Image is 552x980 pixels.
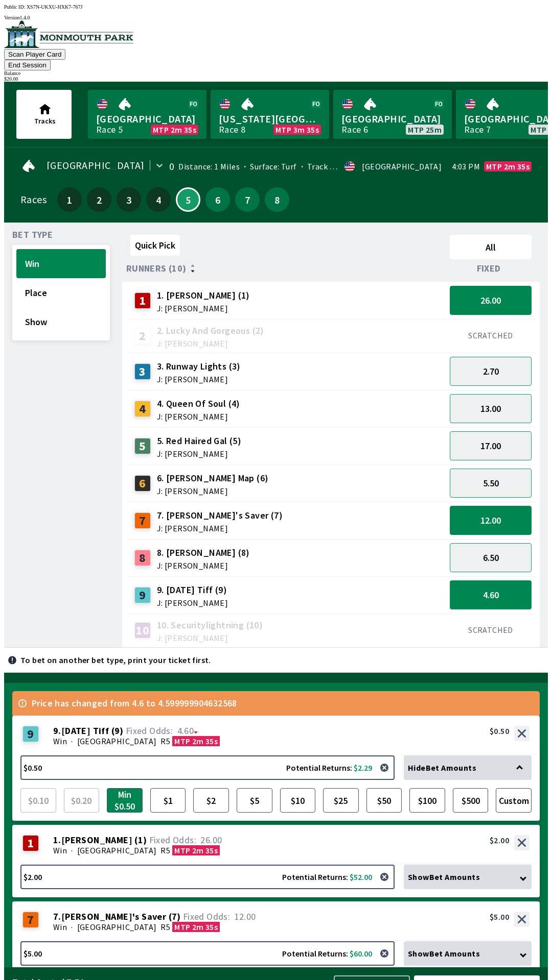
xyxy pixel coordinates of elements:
button: 7 [235,187,260,212]
span: Place [25,287,97,299]
a: [GEOGRAPHIC_DATA]Race 5MTP 2m 35s [88,90,206,139]
span: 4.60 [177,725,194,737]
div: Runners (10) [126,263,446,274]
div: 9 [22,726,39,742]
span: · [71,922,73,932]
button: 8 [265,187,289,212]
button: 6.50 [450,543,532,572]
button: $50 [366,788,402,813]
span: 12.00 [235,911,256,922]
span: J: [PERSON_NAME] [157,561,250,570]
button: Tracks [16,90,72,139]
span: R5 [160,736,170,746]
div: Race 5 [96,126,123,134]
span: 6.50 [483,552,499,563]
span: $25 [326,791,356,810]
span: 1 . [53,835,61,845]
span: 1 [60,196,79,203]
span: 7. [PERSON_NAME]'s Saver (7) [157,509,283,522]
button: 3 [117,187,141,212]
button: 26.00 [450,286,532,315]
span: [GEOGRAPHIC_DATA] [341,112,444,126]
span: · [71,736,73,746]
div: 8 [134,550,151,566]
button: End Session [4,60,51,70]
span: MTP 2m 35s [174,845,218,855]
button: Scan Player Card [4,49,65,60]
span: $500 [455,791,486,810]
button: $500 [453,788,489,813]
span: 8 [267,196,287,203]
span: 7 . [53,912,61,922]
div: $5.00 [490,912,509,922]
span: 8. [PERSON_NAME] (8) [157,546,250,559]
span: · [71,845,73,855]
div: 4 [134,401,151,417]
div: $0.50 [490,726,509,736]
div: Version 1.4.0 [4,15,548,20]
button: 17.00 [450,431,532,460]
button: $25 [323,788,359,813]
span: MTP 2m 35s [174,922,218,932]
button: 4.60 [450,580,532,609]
span: 5.50 [483,477,499,489]
a: [GEOGRAPHIC_DATA]Race 6MTP 25m [333,90,452,139]
span: Show [25,316,97,328]
span: 2 [89,196,109,203]
span: [GEOGRAPHIC_DATA] [77,736,157,746]
button: 1 [57,187,82,212]
span: 4 [149,196,168,203]
div: Public ID: [4,4,548,10]
span: [GEOGRAPHIC_DATA] [47,161,145,169]
span: [US_STATE][GEOGRAPHIC_DATA] [219,112,321,126]
div: 7 [134,512,151,529]
span: $5 [239,791,270,810]
button: 13.00 [450,394,532,423]
div: Race 7 [464,126,491,134]
span: Hide Bet Amounts [408,763,476,773]
div: Race 8 [219,126,245,134]
span: $50 [369,791,400,810]
span: $1 [153,791,183,810]
span: Surface: Turf [240,161,297,171]
button: $5 [237,788,272,813]
div: $ 20.00 [4,76,548,82]
span: MTP 2m 35s [153,126,196,134]
span: [PERSON_NAME] [61,835,132,845]
span: J: [PERSON_NAME] [157,412,240,421]
div: 9 [134,587,151,603]
span: MTP 2m 35s [174,736,218,746]
span: J: [PERSON_NAME] [157,487,269,495]
span: Track Condition: Firm [297,161,387,171]
button: $100 [409,788,445,813]
button: $2.00Potential Returns: $52.00 [20,865,395,889]
span: 2. Lucky And Gorgeous (2) [157,324,264,337]
a: [US_STATE][GEOGRAPHIC_DATA]Race 8MTP 3m 35s [211,90,329,139]
button: $10 [280,788,316,813]
button: 2 [87,187,111,212]
button: Quick Pick [130,235,180,256]
span: Price has changed from 4.6 to 4.599999904632568 [32,699,237,707]
span: Bet Type [12,231,53,239]
button: $5.00Potential Returns: $60.00 [20,941,395,966]
span: [GEOGRAPHIC_DATA] [77,845,157,855]
span: Show Bet Amounts [408,872,480,882]
span: J: [PERSON_NAME] [157,524,283,532]
img: venue logo [4,20,133,48]
span: 12.00 [480,514,501,526]
span: MTP 2m 35s [486,162,530,170]
span: ( 1 ) [134,835,147,845]
span: 5 [179,197,197,202]
span: 6 [208,196,227,203]
button: Custom [496,788,532,813]
button: 2.70 [450,357,532,386]
div: 2 [134,328,151,344]
div: Race 6 [341,126,368,134]
span: ( 9 ) [111,726,124,736]
button: Place [16,278,106,307]
span: ( 7 ) [169,912,181,922]
span: 26.00 [200,834,222,846]
div: 7 [22,912,39,928]
span: 3. Runway Lights (3) [157,360,241,373]
span: Win [53,922,67,932]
